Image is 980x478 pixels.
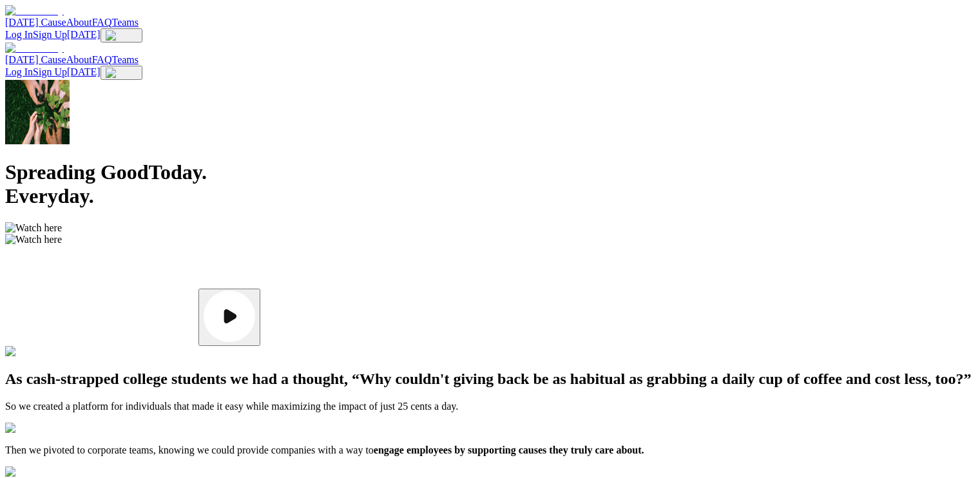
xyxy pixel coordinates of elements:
[5,234,62,245] img: Watch here
[106,68,137,78] img: Menu
[66,17,92,28] a: About
[5,160,975,208] h1: Spreading GoodToday. Everyday.
[111,54,139,65] a: Teams
[33,66,100,77] a: Sign Up[DATE]
[5,43,64,54] img: GoodToday
[5,401,975,412] p: So we created a platform for individuals that made it easy while maximizing the impact of just 25...
[5,5,64,17] img: GoodToday
[5,80,70,144] img: good-today
[67,29,101,40] span: [DATE]
[5,445,975,456] p: Then we pivoted to corporate teams, knowing we could provide companies with a way to
[5,370,975,388] h2: As cash-strapped college students we had a thought, “Why couldn't giving back be as habitual as g...
[33,29,100,40] a: Sign Up[DATE]
[5,54,66,65] a: [DATE] Cause
[5,29,33,40] a: Log In
[5,466,37,478] img: icons
[66,54,92,65] a: About
[5,346,57,358] img: Our Story
[111,17,139,28] a: Teams
[92,17,112,28] a: FAQ
[5,17,66,28] a: [DATE] Cause
[374,445,644,455] strong: engage employees by supporting causes they truly care about.
[5,222,62,234] img: Watch here
[92,54,112,65] a: FAQ
[67,66,101,77] span: [DATE]
[5,423,43,434] img: Coffee
[5,66,33,77] a: Log In
[106,30,137,41] img: Menu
